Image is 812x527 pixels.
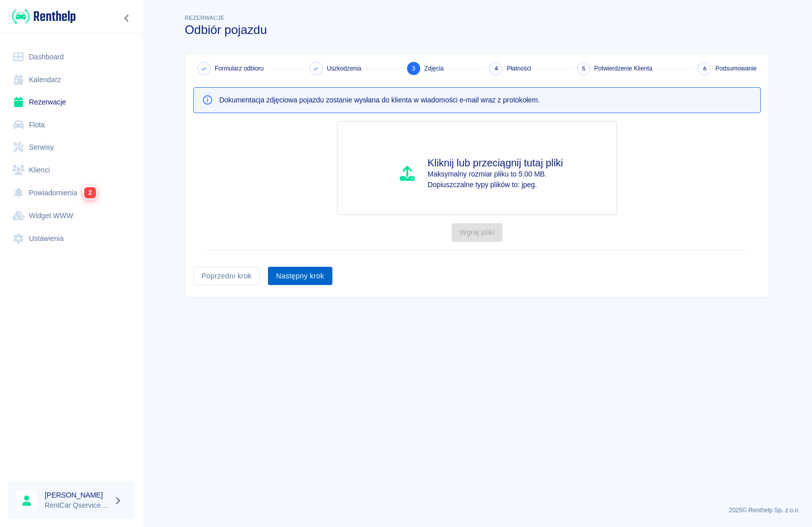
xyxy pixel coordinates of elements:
span: Formularz odbioru [215,64,264,73]
button: Poprzedni krok [193,267,260,286]
button: Zwiń nawigację [119,12,134,25]
p: 2025 © Renthelp Sp. z o.o. [154,506,800,515]
a: Kalendarz [8,68,134,91]
a: Powiadomienia2 [8,181,134,204]
p: Maksymalny rozmiar pliku to 5.00 MB. [428,169,563,180]
a: Rezerwacje [8,91,134,114]
span: Potwierdzenie Klienta [594,64,653,73]
h6: [PERSON_NAME] [45,490,110,500]
a: Flota [8,114,134,136]
span: 2 [84,187,96,198]
span: 5 [582,63,586,74]
a: Widget WWW [8,204,134,227]
span: Płatności [506,64,531,73]
span: 6 [703,63,706,74]
span: Zdjęcia [424,64,444,73]
button: Następny krok [268,267,332,286]
span: 3 [412,63,416,74]
p: Dokumentacja zdjęciowa pojazdu zostanie wysłana do klienta w wiadomości e-mail wraz z protokołem. [219,95,540,106]
span: Podsumowanie [715,64,757,73]
span: Rezerwacje [185,15,224,21]
span: Uszkodzenia [327,64,361,73]
p: RentCar Qservice Damar Parts [45,500,110,511]
a: Ustawienia [8,227,134,250]
a: Renthelp logo [8,8,76,25]
span: 4 [494,63,498,74]
img: Renthelp logo [12,8,76,25]
a: Klienci [8,159,134,182]
p: Dopiuszczalne typy plików to: jpeg. [428,180,563,190]
a: Dashboard [8,46,134,68]
h4: Kliknij lub przeciągnij tutaj pliki [428,157,563,169]
a: Serwisy [8,136,134,159]
h3: Odbiór pojazdu [185,23,769,37]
